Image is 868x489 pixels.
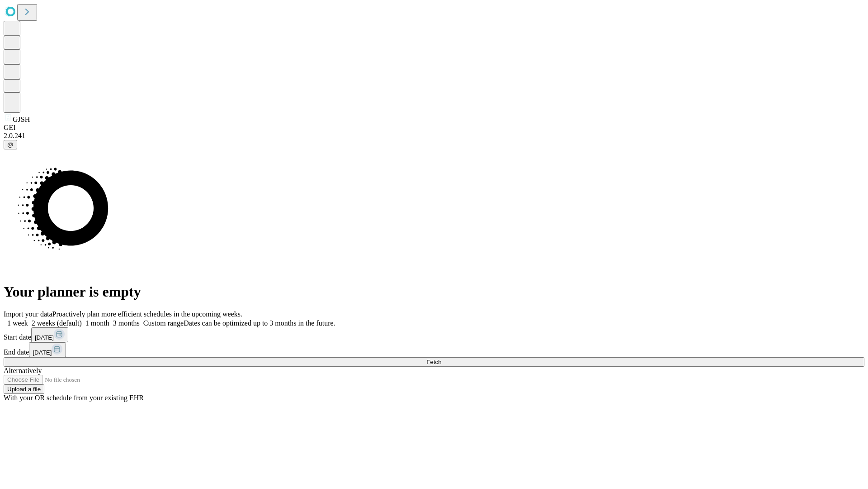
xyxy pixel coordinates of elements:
span: Fetch [426,359,441,365]
span: Dates can be optimized up to 3 months in the future. [184,319,335,327]
span: With your OR schedule from your existing EHR [4,394,144,402]
div: GEI [4,124,864,132]
div: 2.0.241 [4,132,864,140]
span: [DATE] [35,334,54,341]
span: [DATE] [33,349,52,356]
span: Custom range [143,319,184,327]
button: @ [4,140,17,149]
span: 1 month [85,319,109,327]
div: End date [4,342,864,357]
span: 1 week [7,319,28,327]
button: [DATE] [29,342,66,357]
span: 2 weeks (default) [32,319,82,327]
div: Start date [4,327,864,342]
span: Import your data [4,310,52,318]
button: Upload a file [4,384,44,394]
span: 3 months [113,319,140,327]
span: GJSH [13,115,30,123]
button: [DATE] [31,327,68,342]
span: Alternatively [4,367,42,374]
h1: Your planner is empty [4,283,864,300]
span: @ [7,141,14,148]
button: Fetch [4,357,864,367]
span: Proactively plan more efficient schedules in the upcoming weeks. [52,310,242,318]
